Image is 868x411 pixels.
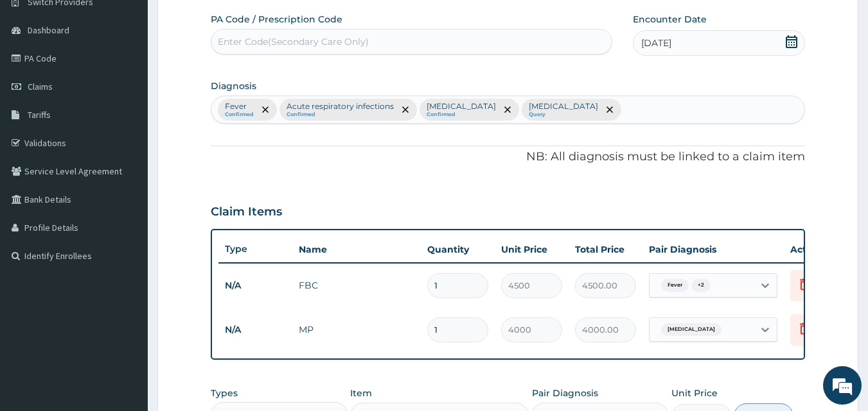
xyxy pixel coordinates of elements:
[671,387,718,399] label: Unit Price
[427,101,496,112] p: [MEDICAL_DATA]
[211,13,342,26] label: PA Code / Prescription Code
[502,104,513,115] span: remove selection option
[604,104,616,115] span: remove selection option
[218,35,369,48] div: Enter Code(Secondary Care Only)
[529,112,598,118] small: Query
[529,101,598,112] p: [MEDICAL_DATA]
[532,387,598,399] label: Pair Diagnosis
[661,323,722,336] span: [MEDICAL_DATA]
[67,72,216,88] div: Chat with us now
[218,318,292,342] td: N/A
[6,274,245,319] textarea: Type your message and hit 'Enter'
[633,13,707,26] label: Encounter Date
[400,104,411,115] span: remove selection option
[28,109,51,121] span: Tariffs
[661,279,689,292] span: Fever
[287,101,394,112] p: Acute respiratory infections
[421,237,495,262] th: Quantity
[211,388,238,399] label: Types
[211,6,242,37] div: Minimize live chat window
[292,273,421,298] td: FBC
[784,237,848,262] th: Actions
[28,24,69,36] span: Dashboard
[211,149,806,165] p: NB: All diagnosis must be linked to a claim item
[691,279,711,292] span: + 2
[75,124,177,253] span: We're online!
[641,37,671,49] span: [DATE]
[211,205,282,219] h3: Claim Items
[260,104,271,115] span: remove selection option
[24,64,52,96] img: d_794563401_company_1708531726252_794563401
[642,237,784,262] th: Pair Diagnosis
[218,274,292,298] td: N/A
[569,237,642,262] th: Total Price
[211,80,256,92] label: Diagnosis
[427,112,496,118] small: Confirmed
[350,387,372,399] label: Item
[218,237,292,261] th: Type
[292,237,421,262] th: Name
[287,112,394,118] small: Confirmed
[28,81,53,92] span: Claims
[225,101,254,112] p: Fever
[292,317,421,342] td: MP
[225,112,254,118] small: Confirmed
[495,237,569,262] th: Unit Price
